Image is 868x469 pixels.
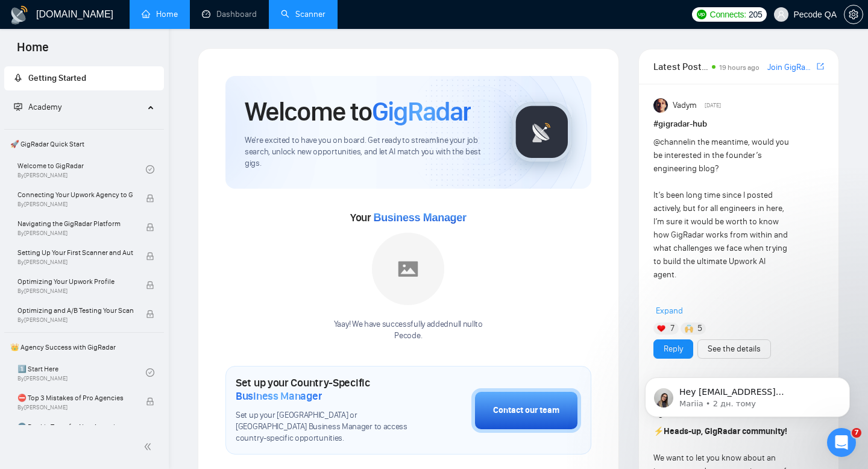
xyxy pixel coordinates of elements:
[52,35,207,200] span: Hey [EMAIL_ADDRESS][DOMAIN_NAME], Looks like your Upwork agency Pecode ran out of connects. We re...
[767,61,814,74] a: Join GigRadar Slack Community
[142,9,178,19] a: homeHome
[202,9,257,19] a: dashboardDashboard
[14,102,61,112] span: Academy
[512,102,572,162] img: gigradar-logo.png
[827,428,856,457] iframe: Intercom live chat
[664,342,683,356] a: Reply
[697,323,702,335] span: 5
[4,66,164,90] li: Getting Started
[146,194,154,203] span: lock
[52,46,208,57] p: Message from Mariia, sent 2 дн. тому
[844,10,863,19] a: setting
[17,230,133,237] span: By [PERSON_NAME]
[17,392,133,404] span: ⛔ Top 3 Mistakes of Pro Agencies
[653,59,708,74] span: Latest Posts from the GigRadar Community
[673,99,697,112] span: Vadym
[28,102,61,112] span: Academy
[5,132,163,156] span: 🚀 GigRadar Quick Start
[281,9,325,19] a: searchScanner
[17,201,133,208] span: By [PERSON_NAME]
[146,368,154,377] span: check-circle
[372,233,444,305] img: placeholder.png
[334,319,483,342] div: Yaay! We have successfully added null null to
[705,100,721,111] span: [DATE]
[143,441,156,453] span: double-left
[708,342,761,356] a: See the details
[17,359,146,386] a: 1️⃣ Start HereBy[PERSON_NAME]
[777,10,785,19] span: user
[17,218,133,230] span: Navigating the GigRadar Platform
[653,137,689,147] span: @channel
[844,5,863,24] button: setting
[236,376,411,403] h1: Set up your Country-Specific
[852,428,861,438] span: 7
[844,10,863,19] span: setting
[710,8,746,21] span: Connects:
[471,388,581,433] button: Contact our team
[653,118,824,131] h1: # gigradar-hub
[372,95,471,128] span: GigRadar
[14,102,22,111] span: fund-projection-screen
[146,310,154,318] span: lock
[17,156,146,183] a: Welcome to GigRadarBy[PERSON_NAME]
[236,389,322,403] span: Business Manager
[350,211,467,224] span: Your
[17,421,133,433] span: 🌚 Rookie Traps for New Agencies
[17,189,133,201] span: Connecting Your Upwork Agency to GigRadar
[670,323,675,335] span: 7
[17,259,133,266] span: By [PERSON_NAME]
[28,73,86,83] span: Getting Started
[719,63,759,72] span: 19 hours ago
[627,352,868,436] iframe: Intercom notifications повідомлення
[245,135,492,169] span: We're excited to have you on board. Get ready to streamline your job search, unlock new opportuni...
[685,324,693,333] img: 🙌
[146,281,154,289] span: lock
[17,275,133,288] span: Optimizing Your Upwork Profile
[146,165,154,174] span: check-circle
[373,212,466,224] span: Business Manager
[146,252,154,260] span: lock
[10,5,29,25] img: logo
[17,404,133,411] span: By [PERSON_NAME]
[749,8,762,21] span: 205
[817,61,824,71] span: export
[817,61,824,72] a: export
[653,98,668,113] img: Vadym
[656,306,683,316] span: Expand
[697,10,706,19] img: upwork-logo.png
[657,324,665,333] img: ❤️
[5,335,163,359] span: 👑 Agency Success with GigRadar
[17,316,133,324] span: By [PERSON_NAME]
[17,304,133,316] span: Optimizing and A/B Testing Your Scanner for Better Results
[245,95,471,128] h1: Welcome to
[17,247,133,259] span: Setting Up Your First Scanner and Auto-Bidder
[334,330,483,342] p: Pecode .
[236,410,411,444] span: Set up your [GEOGRAPHIC_DATA] or [GEOGRAPHIC_DATA] Business Manager to access country-specific op...
[17,288,133,295] span: By [PERSON_NAME]
[146,223,154,231] span: lock
[697,339,771,359] button: See the details
[14,74,22,82] span: rocket
[146,397,154,406] span: lock
[653,339,693,359] button: Reply
[493,404,559,417] div: Contact our team
[7,39,58,64] span: Home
